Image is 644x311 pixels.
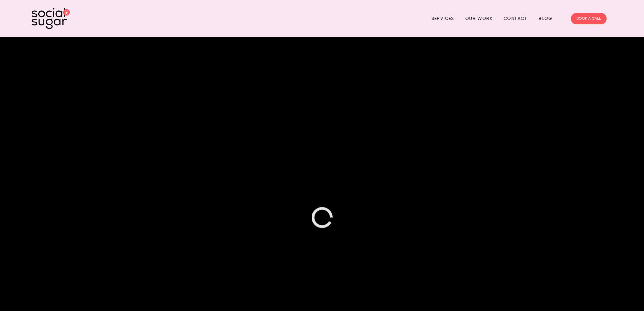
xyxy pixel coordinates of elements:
[539,14,552,23] a: Blog
[504,14,527,23] a: Contact
[465,14,493,23] a: Our Work
[571,13,607,24] a: BOOK A CALL
[32,8,70,29] img: SocialSugar
[431,14,454,23] a: Services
